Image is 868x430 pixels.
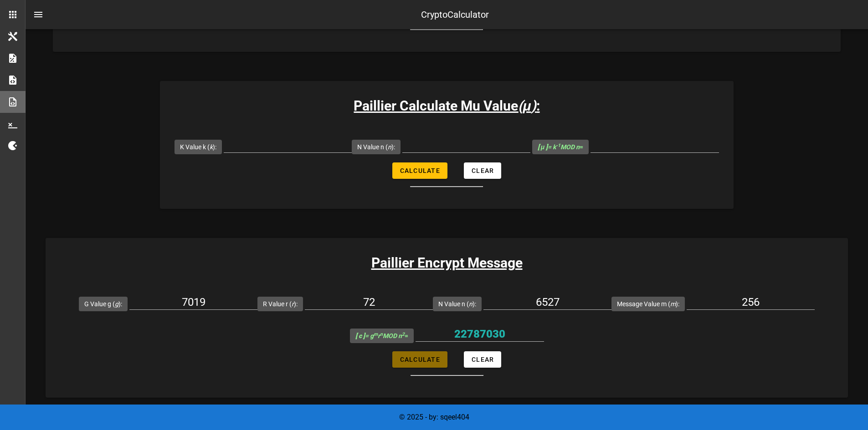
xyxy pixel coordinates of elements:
[464,351,501,368] button: Clear
[84,299,122,309] label: G Value g ( ):
[556,142,560,148] sup: -1
[538,143,580,151] i: = k MOD n
[392,351,447,368] button: Calculate
[400,167,440,174] span: Calculate
[355,332,365,339] b: [ c ]
[27,4,49,25] button: nav-menu-toggle
[464,162,501,179] button: Clear
[374,331,378,337] sup: m
[538,143,583,151] span: =
[357,142,395,152] label: N Value n ( ):
[263,299,298,309] label: R Value r ( ):
[180,142,216,152] label: K Value k ( ):
[355,332,408,339] span: =
[400,356,440,363] span: Calculate
[670,300,676,308] i: m
[210,143,213,151] i: k
[523,98,531,114] b: μ
[380,331,383,337] sup: n
[160,96,734,116] h3: Paillier Calculate Mu Value :
[392,162,447,179] button: Calculate
[355,332,405,339] i: = g r MOD n
[115,300,118,308] i: g
[471,356,494,363] span: Clear
[399,413,469,421] span: © 2025 - by: sqeel404
[292,300,294,308] i: r
[421,8,489,21] div: CryptoCalculator
[469,300,473,308] i: n
[518,98,536,114] i: ( )
[402,331,405,337] sup: 2
[46,253,848,273] h3: Paillier Encrypt Message
[438,299,476,309] label: N Value n ( ):
[538,143,548,151] b: [ μ ]
[471,167,494,174] span: Clear
[617,299,679,309] label: Message Value m ( ):
[388,143,391,151] i: n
